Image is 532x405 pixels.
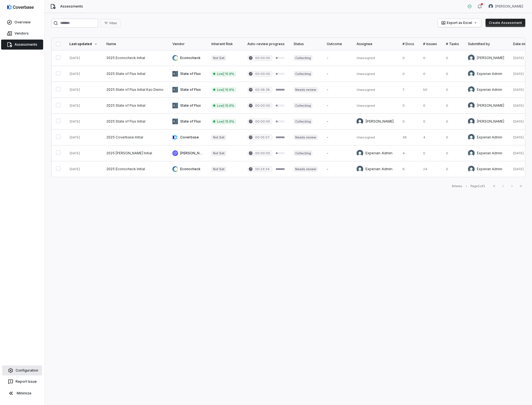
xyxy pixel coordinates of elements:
div: Name [106,42,163,46]
td: - [322,145,352,161]
div: Vendor [172,42,202,46]
td: - [322,161,352,177]
span: Assessments [60,4,83,9]
button: Report Issue [2,377,42,387]
img: Experian Admin avatar [468,70,475,77]
td: - [322,82,352,98]
div: Last updated [69,42,97,46]
div: • [466,184,467,188]
button: Export as Excel [438,19,481,27]
div: # Tasks [446,42,459,46]
img: Verity Billson avatar [468,118,475,125]
div: Page 1 of 1 [470,184,485,188]
a: Assessments [1,40,43,50]
td: - [322,66,352,82]
button: Minimize [2,388,42,399]
img: Experian Admin avatar [468,86,475,93]
span: Filter [109,21,117,25]
td: - [322,114,352,130]
td: - [322,50,352,66]
button: Filter [100,19,121,27]
img: Experian Admin avatar [468,150,475,157]
td: - [322,98,352,114]
div: # Docs [402,42,414,46]
img: Tara Green avatar [468,55,475,61]
img: Experian Admin avatar [357,150,363,157]
div: Inherent Risk [211,42,238,46]
div: 8 items [452,184,462,188]
div: Outcome [327,42,348,46]
img: Verity Billson avatar [489,4,493,9]
td: - [322,130,352,145]
div: Auto-review progress [247,42,285,46]
span: [PERSON_NAME] [495,4,523,9]
img: Verity Billson avatar [468,102,475,109]
a: Configuration [2,365,42,375]
button: Create Assessment [485,19,525,27]
button: Verity Billson avatar[PERSON_NAME] [485,2,526,11]
img: Experian Admin avatar [468,134,475,141]
img: Experian Admin avatar [468,166,475,172]
img: Verity Billson avatar [357,118,363,125]
img: Experian Admin avatar [357,166,363,172]
a: Overview [1,17,43,27]
div: Submitted by [468,42,504,46]
div: Assignee [357,42,394,46]
div: # Issues [423,42,437,46]
a: Vendors [1,28,43,38]
div: Status [294,42,318,46]
img: logo-D7KZi-bG.svg [7,4,34,10]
